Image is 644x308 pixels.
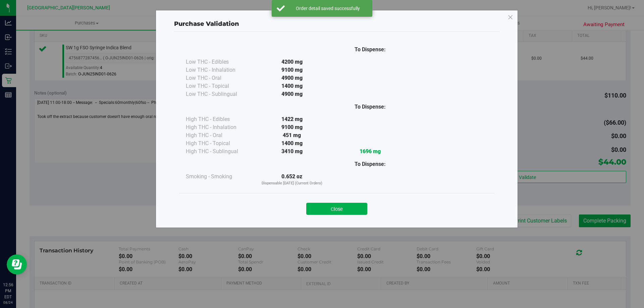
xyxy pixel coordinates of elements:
div: 1400 mg [253,139,331,147]
span: Purchase Validation [174,20,239,27]
div: 9100 mg [253,66,331,74]
div: 4900 mg [253,74,331,82]
iframe: Resource center [7,254,27,274]
div: Smoking - Smoking [186,173,253,181]
div: Order detail saved successfully [288,5,367,12]
div: To Dispense: [331,160,409,168]
div: 9100 mg [253,123,331,131]
div: High THC - Oral [186,131,253,139]
div: Low THC - Topical [186,82,253,90]
div: High THC - Inhalation [186,123,253,131]
div: Low THC - Edibles [186,58,253,66]
div: 451 mg [253,131,331,139]
div: 1422 mg [253,115,331,123]
div: High THC - Sublingual [186,147,253,156]
div: 4200 mg [253,58,331,66]
p: Dispensable [DATE] (Current Orders) [253,181,331,186]
div: Low THC - Oral [186,74,253,82]
div: Low THC - Inhalation [186,66,253,74]
div: 3410 mg [253,147,331,156]
div: Low THC - Sublingual [186,90,253,98]
div: 0.652 oz [253,173,331,186]
div: High THC - Topical [186,139,253,147]
strong: 1696 mg [360,148,381,155]
div: 1400 mg [253,82,331,90]
div: 4900 mg [253,90,331,98]
button: Close [306,203,367,215]
div: To Dispense: [331,103,409,111]
div: High THC - Edibles [186,115,253,123]
div: To Dispense: [331,46,409,54]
